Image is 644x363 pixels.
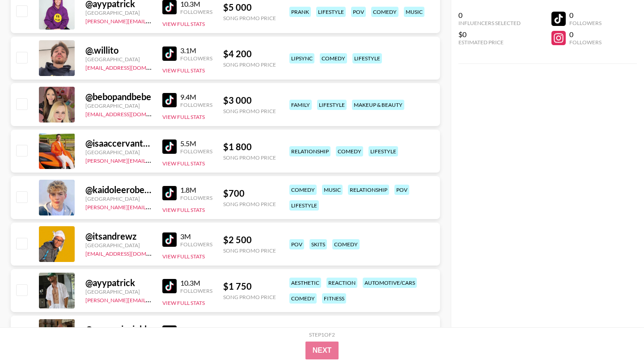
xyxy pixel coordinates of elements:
[458,30,521,39] div: $0
[223,48,276,59] div: $ 4 200
[85,202,218,211] a: [PERSON_NAME][EMAIL_ADDRESS][DOMAIN_NAME]
[336,146,363,156] div: comedy
[85,156,218,164] a: [PERSON_NAME][EMAIL_ADDRESS][DOMAIN_NAME]
[180,93,212,101] div: 9.4M
[162,139,177,154] img: TikTok
[85,102,152,109] div: [GEOGRAPHIC_DATA]
[85,149,152,156] div: [GEOGRAPHIC_DATA]
[180,232,212,241] div: 3M
[320,53,347,63] div: comedy
[85,56,152,63] div: [GEOGRAPHIC_DATA]
[322,293,346,304] div: fitness
[394,185,409,195] div: pov
[180,279,212,287] div: 10.3M
[85,16,218,25] a: [PERSON_NAME][EMAIL_ADDRESS][DOMAIN_NAME]
[180,55,212,62] div: Followers
[309,239,327,249] div: skits
[569,39,602,46] div: Followers
[332,239,360,249] div: comedy
[85,195,152,202] div: [GEOGRAPHIC_DATA]
[309,331,335,338] div: Step 1 of 2
[162,207,205,213] button: View Full Stats
[322,185,343,195] div: music
[223,108,276,114] div: Song Promo Price
[289,7,311,17] div: prank
[85,9,152,16] div: [GEOGRAPHIC_DATA]
[85,63,175,71] a: [EMAIL_ADDRESS][DOMAIN_NAME]
[363,278,417,288] div: automotive/cars
[85,138,152,149] div: @ isaaccervantes9
[369,146,398,156] div: lifestyle
[162,186,177,200] img: TikTok
[162,232,177,247] img: TikTok
[458,11,521,20] div: 0
[180,287,212,294] div: Followers
[162,93,177,107] img: TikTok
[180,139,212,148] div: 5.5M
[223,154,276,161] div: Song Promo Price
[85,324,152,335] div: @ samaraispinkk
[289,185,317,195] div: comedy
[305,342,339,359] button: Next
[85,249,175,257] a: [EMAIL_ADDRESS][DOMAIN_NAME]
[371,7,398,17] div: comedy
[180,46,212,55] div: 3.1M
[180,186,212,194] div: 1.8M
[162,67,205,74] button: View Full Stats
[180,194,212,201] div: Followers
[569,30,602,39] div: 0
[162,21,205,27] button: View Full Stats
[351,7,366,17] div: pov
[162,279,177,293] img: TikTok
[162,300,205,306] button: View Full Stats
[289,100,312,110] div: family
[162,253,205,260] button: View Full Stats
[85,277,152,288] div: @ ayypatrick
[85,295,218,304] a: [PERSON_NAME][EMAIL_ADDRESS][DOMAIN_NAME]
[317,100,347,110] div: lifestyle
[569,11,602,20] div: 0
[223,234,276,245] div: $ 2 500
[223,141,276,152] div: $ 1 800
[85,231,152,242] div: @ itsandrewz
[352,53,382,63] div: lifestyle
[223,61,276,68] div: Song Promo Price
[162,46,177,61] img: TikTok
[180,241,212,248] div: Followers
[180,101,212,108] div: Followers
[289,53,314,63] div: lipsync
[599,318,633,352] iframe: Drift Widget Chat Controller
[404,7,424,17] div: music
[180,148,212,155] div: Followers
[458,20,521,26] div: Influencers Selected
[162,160,205,167] button: View Full Stats
[180,8,212,15] div: Followers
[223,281,276,292] div: $ 1 750
[289,278,321,288] div: aesthetic
[458,39,521,46] div: Estimated Price
[223,95,276,106] div: $ 3 000
[180,325,212,334] div: 3.9M
[223,294,276,300] div: Song Promo Price
[223,188,276,199] div: $ 700
[352,100,404,110] div: makeup & beauty
[85,109,175,118] a: [EMAIL_ADDRESS][DOMAIN_NAME]
[85,184,152,195] div: @ kaidoleerobertslife
[289,200,319,211] div: lifestyle
[85,242,152,249] div: [GEOGRAPHIC_DATA]
[326,278,357,288] div: reaction
[289,293,317,304] div: comedy
[316,7,346,17] div: lifestyle
[289,239,304,249] div: pov
[348,185,389,195] div: relationship
[223,201,276,207] div: Song Promo Price
[223,247,276,254] div: Song Promo Price
[162,114,205,120] button: View Full Stats
[569,20,602,26] div: Followers
[289,146,330,156] div: relationship
[85,45,152,56] div: @ .willito
[162,325,177,340] img: TikTok
[223,2,276,13] div: $ 5 000
[85,91,152,102] div: @ bebopandbebe
[223,15,276,21] div: Song Promo Price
